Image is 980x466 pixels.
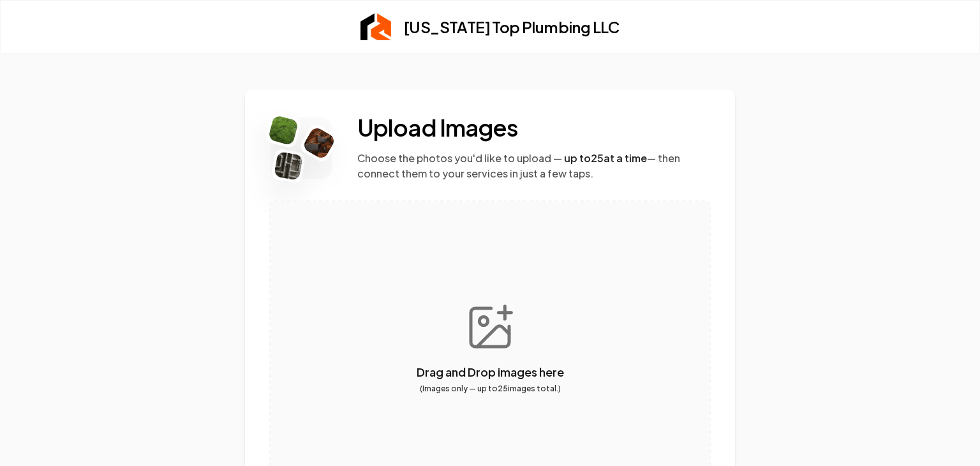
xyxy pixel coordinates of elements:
[274,151,303,180] img: Rebolt Logo
[357,115,709,140] h2: Upload Images
[404,17,620,37] h2: [US_STATE] Top Plumbing LLC
[302,125,337,160] img: Rebolt Logo
[564,151,647,165] span: up to 25 at a time
[268,114,299,146] img: Rebolt Logo
[357,151,709,181] p: Choose the photos you'd like to upload — — then connect them to your services in just a few taps.
[360,13,391,40] img: Rebolt Logo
